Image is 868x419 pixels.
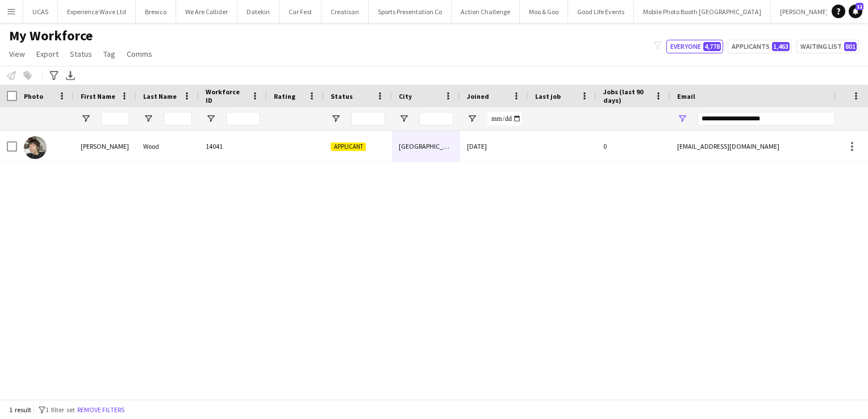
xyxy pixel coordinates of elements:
button: Applicants1,463 [728,40,792,53]
button: Moo & Goo [520,1,568,23]
button: Action Challenge [452,1,520,23]
div: 14041 [199,131,267,162]
span: Rating [274,92,295,100]
button: Waiting list801 [796,40,859,53]
button: We Are Collider [176,1,237,23]
input: Joined Filter Input [487,112,521,125]
span: Photo [24,92,43,100]
span: Last job [535,92,561,100]
a: View [5,47,30,61]
span: 4,778 [703,42,721,51]
button: Open Filter Menu [143,114,153,124]
span: City [399,92,412,100]
button: Open Filter Menu [399,114,409,124]
span: First Name [81,92,115,100]
button: Open Filter Menu [331,114,341,124]
span: Status [70,49,92,59]
span: Last Name [143,92,177,100]
button: Open Filter Menu [677,114,687,124]
div: [PERSON_NAME] [74,131,136,162]
button: Mobile Photo Booth [GEOGRAPHIC_DATA] [634,1,771,23]
button: Sports Presentation Co [369,1,452,23]
button: UCAS [23,1,58,23]
button: Open Filter Menu [81,114,91,124]
span: Workforce ID [206,87,247,104]
input: City Filter Input [419,112,453,125]
a: Export [32,47,63,61]
button: [PERSON_NAME] [771,1,838,23]
div: [GEOGRAPHIC_DATA] [392,131,460,162]
button: Datekin [237,1,279,23]
button: Experience Wave Ltd [58,1,136,23]
span: 1 filter set [45,405,75,414]
input: Workforce ID Filter Input [226,112,260,125]
button: Open Filter Menu [206,114,216,124]
span: Joined [467,92,489,100]
span: Status [331,92,353,100]
button: Creatisan [322,1,369,23]
span: Tag [103,49,115,59]
button: Brewco [136,1,176,23]
span: Email [677,92,695,100]
button: Open Filter Menu [467,114,477,124]
span: Comms [127,49,152,59]
div: Wood [136,131,199,162]
button: Remove filters [75,404,127,416]
span: Jobs (last 90 days) [603,87,650,104]
button: Good Life Events [568,1,634,23]
span: View [9,49,25,59]
input: First Name Filter Input [101,112,130,125]
span: 1,463 [772,42,790,51]
button: Everyone4,778 [666,40,723,53]
span: My Workforce [9,27,93,44]
app-action-btn: Advanced filters [47,69,61,82]
a: Comms [122,47,157,61]
input: Status Filter Input [351,112,385,125]
div: [DATE] [460,131,528,162]
span: Export [36,49,59,59]
a: 11 [849,5,862,18]
a: Tag [99,47,120,61]
span: 11 [856,3,863,10]
a: Status [65,47,97,61]
app-action-btn: Export XLSX [64,69,77,82]
span: 801 [844,42,857,51]
span: Applicant [331,143,366,151]
input: Last Name Filter Input [164,112,192,125]
button: Car Fest [279,1,322,23]
img: Antony Wood [24,136,47,159]
div: 0 [596,131,670,162]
